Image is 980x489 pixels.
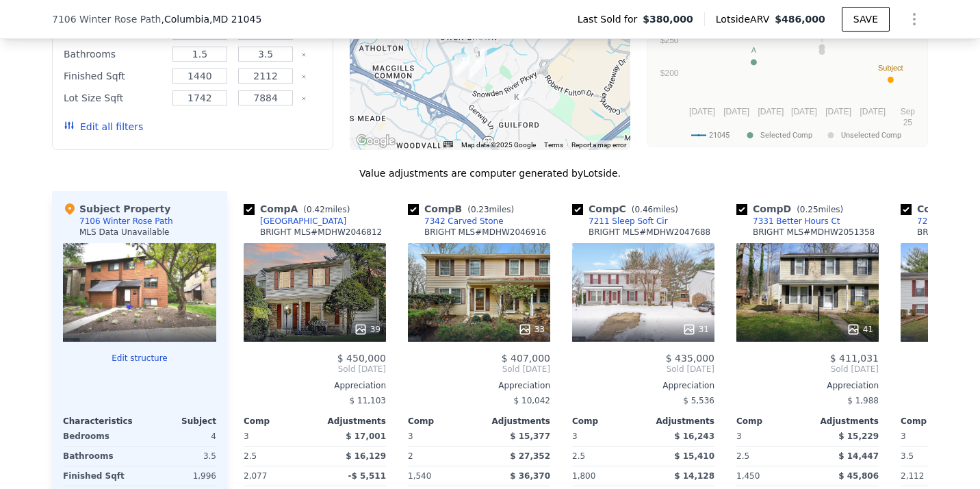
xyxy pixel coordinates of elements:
[63,447,137,466] div: Bathrooms
[301,52,307,58] button: Clear
[578,12,643,26] span: Last Sold for
[315,416,386,427] div: Adjustments
[572,364,714,375] span: Sold [DATE]
[142,427,216,446] div: 4
[244,380,386,391] div: Appreciation
[64,66,164,86] div: Finished Sqft
[79,227,170,238] div: MLS Data Unavailable
[791,205,849,214] span: ( miles)
[502,353,550,364] span: $ 407,000
[903,118,913,127] text: 25
[424,216,504,227] div: 7342 Carved Stone
[353,132,398,150] a: Open this area in Google Maps (opens a new window)
[467,41,482,64] div: 7342 Carved Stone
[736,202,849,216] div: Comp D
[736,471,760,481] span: 1,450
[736,447,805,466] div: 2.5
[79,216,173,227] div: 7106 Winter Rose Path
[791,107,817,116] text: [DATE]
[64,88,164,108] div: Lot Size Sqft
[244,416,315,427] div: Comp
[634,205,653,214] span: 0.46
[518,323,545,336] div: 33
[337,353,386,364] span: $ 450,000
[350,396,386,405] span: $ 11,103
[509,90,524,114] div: 9204 Connell Ct
[775,14,825,25] span: $486,000
[510,471,550,481] span: $ 36,370
[346,431,386,441] span: $ 17,001
[758,107,784,116] text: [DATE]
[751,46,757,54] text: A
[674,451,714,461] span: $ 15,410
[301,74,307,79] button: Clear
[723,107,749,116] text: [DATE]
[682,323,709,336] div: 31
[140,416,216,427] div: Subject
[63,466,137,486] div: Finished Sqft
[660,68,679,78] text: $200
[408,447,476,466] div: 2
[514,396,550,405] span: $ 10,042
[589,216,668,227] div: 7211 Sleep Soft Cir
[572,447,641,466] div: 2.5
[443,141,453,147] button: Keyboard shortcuts
[244,202,355,216] div: Comp A
[736,380,879,391] div: Appreciation
[572,471,595,481] span: 1,800
[819,31,825,39] text: G
[760,131,812,140] text: Selected Comp
[63,427,137,446] div: Bedrooms
[408,431,413,441] span: 3
[462,205,519,214] span: ( miles)
[800,205,818,214] span: 0.25
[298,205,355,214] span: ( miles)
[346,451,386,461] span: $ 16,129
[408,216,504,227] a: 7342 Carved Stone
[544,141,563,149] a: Terms (opens in new tab)
[847,323,873,336] div: 41
[408,471,431,481] span: 1,540
[244,471,267,481] span: 2,077
[842,7,890,32] button: SAVE
[901,447,969,466] div: 3.5
[838,451,879,461] span: $ 14,447
[683,396,714,405] span: $ 5,536
[878,64,903,72] text: Subject
[674,431,714,441] span: $ 16,243
[301,96,307,101] button: Clear
[821,36,823,44] text: I
[469,44,484,67] div: 7325 Carved Stone
[470,48,485,71] div: 7320 Better Hours Ct
[142,466,216,486] div: 1,996
[63,416,140,427] div: Characteristics
[841,131,901,140] text: Unselected Comp
[753,216,840,227] div: 7331 Better Hours Ct
[461,141,536,149] span: Map data ©2025 Google
[860,107,886,116] text: [DATE]
[479,416,550,427] div: Adjustments
[626,205,684,214] span: ( miles)
[354,323,381,336] div: 39
[63,353,216,364] button: Edit structure
[510,431,550,441] span: $ 15,377
[408,416,479,427] div: Comp
[510,451,550,461] span: $ 27,352
[666,353,714,364] span: $ 435,000
[260,216,346,227] div: [GEOGRAPHIC_DATA]
[901,107,916,116] text: Sep
[716,12,775,26] span: Lotside ARV
[808,416,879,427] div: Adjustments
[572,416,643,427] div: Comp
[572,431,578,441] span: 3
[571,141,626,149] a: Report a map error
[63,202,170,216] div: Subject Property
[142,447,216,466] div: 3.5
[901,431,906,441] span: 3
[244,364,386,375] span: Sold [DATE]
[469,56,485,79] div: 7145 Stag Horn Path
[260,227,382,238] div: BRIGHT MLS # MDHW2046812
[408,380,550,391] div: Appreciation
[709,131,730,140] text: 21045
[348,471,386,481] span: -$ 5,511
